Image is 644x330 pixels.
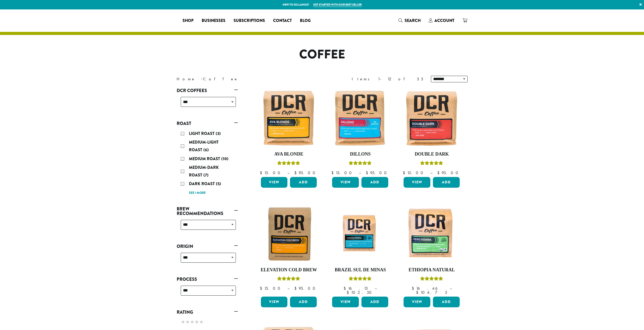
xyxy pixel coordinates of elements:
[331,170,336,175] span: $
[203,147,209,153] span: (6)
[331,267,390,273] h4: Brazil Sul De Minas
[294,170,299,175] span: $
[394,16,425,25] a: Search
[221,156,228,162] span: (10)
[331,89,390,147] img: Dillons-12oz-300x300.jpg
[189,181,216,187] span: Dark Roast
[190,318,195,326] span: ★
[347,290,351,295] span: $
[177,205,238,218] a: Brew Recommendations
[313,3,362,7] a: Get started with our best seller
[290,177,317,188] button: Add
[260,267,318,273] h4: Elevation Cold Brew
[420,276,443,283] div: Rated 5.00 out of 5
[202,18,225,24] span: Businesses
[260,170,264,175] span: $
[332,297,359,307] a: View
[433,297,460,307] button: Add
[189,131,216,136] span: Light Roast
[234,18,265,24] span: Subscriptions
[277,160,300,168] div: Rated 5.00 out of 5
[412,286,416,291] span: $
[405,18,421,23] span: Search
[402,267,461,273] h4: Ethiopia Natural
[404,177,430,188] a: View
[203,172,209,178] span: (7)
[359,170,361,175] span: –
[366,170,370,175] span: $
[189,164,219,178] span: Medium-Dark Roast
[260,205,318,295] a: Elevation Cold BrewRated 5.00 out of 5
[177,251,238,269] div: Origin
[403,170,426,175] bdi: 15.00
[185,318,190,326] span: ★
[434,18,454,23] span: Account
[294,286,318,291] bdi: 95.00
[260,89,318,175] a: Ava BlondeRated 5.00 out of 5
[300,18,311,24] span: Blog
[189,191,206,196] a: See 1 more
[177,76,196,82] a: Home
[344,286,370,291] bdi: 16.13
[177,119,238,128] a: Roast
[260,286,264,291] span: $
[177,242,238,251] a: Origin
[402,205,461,263] img: DCR-Fero-Sidama-Coffee-Bag-2019-300x300.png
[290,297,317,307] button: Add
[331,151,390,157] h4: Dillons
[216,131,221,136] span: (3)
[177,275,238,284] a: Process
[177,86,238,95] a: DCR Coffees
[294,286,299,291] span: $
[189,156,221,162] span: Medium Roast
[177,76,314,82] nav: Breadcrumb
[450,286,452,291] span: –
[177,316,238,328] div: Rating
[177,308,238,316] a: Rating
[433,177,460,188] button: Add
[361,177,388,188] button: Add
[260,170,283,175] bdi: 15.00
[287,170,289,175] span: –
[260,151,318,157] h4: Ava Blonde
[361,297,388,307] button: Add
[416,290,447,295] bdi: 104.75
[277,276,300,283] div: Rated 5.00 out of 5
[177,218,238,236] div: Brew Recommendations
[437,170,442,175] span: $
[402,151,461,157] h4: Double Dark
[199,318,204,326] span: ★
[181,318,185,326] span: ★
[430,170,432,175] span: –
[416,290,420,295] span: $
[259,89,318,147] img: Ava-Blonde-12oz-1-300x300.jpg
[259,205,318,263] img: Elevation-Cold-Brew-300x300.jpg
[201,74,203,82] span: ›
[352,76,423,82] div: Items 1-12 of 35
[331,170,354,175] bdi: 15.00
[287,286,289,291] span: –
[260,286,283,291] bdi: 15.00
[216,181,221,187] span: (5)
[331,212,390,256] img: Fazenda-Rainha_12oz_Mockup.jpg
[195,318,199,326] span: ★
[177,95,238,113] div: DCR Coffees
[189,139,218,153] span: Medium-Light Roast
[375,286,377,291] span: –
[177,128,238,198] div: Roast
[273,18,292,24] span: Contact
[331,89,390,175] a: DillonsRated 5.00 out of 5
[420,160,443,168] div: Rated 4.50 out of 5
[173,47,471,62] h1: Coffee
[412,286,445,291] bdi: 16.46
[261,177,288,188] a: View
[332,177,359,188] a: View
[403,170,407,175] span: $
[349,276,372,283] div: Rated 5.00 out of 5
[178,17,198,25] a: Shop
[366,170,389,175] bdi: 95.00
[402,89,461,147] img: Double-Dark-12oz-300x300.jpg
[404,297,430,307] a: View
[437,170,460,175] bdi: 95.00
[402,205,461,295] a: Ethiopia NaturalRated 5.00 out of 5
